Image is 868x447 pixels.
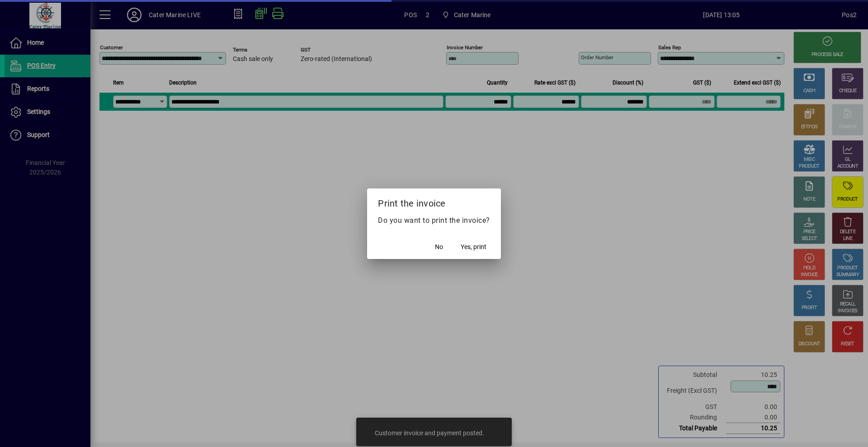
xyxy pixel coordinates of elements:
[367,188,501,215] h2: Print the invoice
[435,242,443,252] span: No
[425,239,453,255] button: No
[457,239,490,255] button: Yes, print
[378,215,490,226] p: Do you want to print the invoice?
[461,242,486,252] span: Yes, print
